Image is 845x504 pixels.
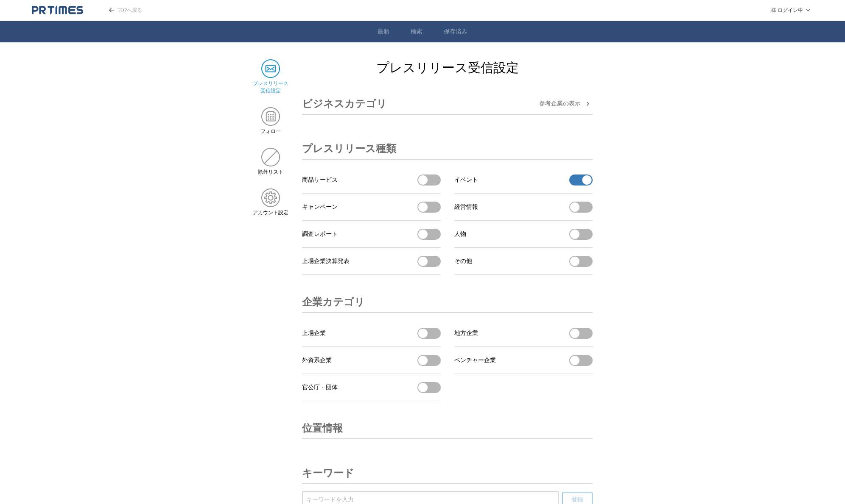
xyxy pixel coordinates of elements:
[302,230,338,238] span: 調査レポート
[571,496,583,504] span: 登録
[539,99,593,109] button: 参考企業の表示
[302,463,354,483] h3: キーワード
[252,188,288,216] a: アカウント設定アカウント設定
[252,59,288,94] a: プレスリリース 受信設定プレスリリース 受信設定
[252,148,288,176] a: 除外リスト除外リスト
[302,176,338,184] span: 商品サービス
[454,203,478,211] span: 経営情報
[302,203,338,211] span: キャンペーン
[260,128,281,135] span: フォロー
[32,5,83,15] a: PR TIMESのトップページはこちら
[261,107,280,126] img: フォロー
[253,209,288,216] span: アカウント設定
[302,94,387,114] h3: ビジネスカテゴリ
[302,384,338,391] span: 官公庁・団体
[302,357,332,364] span: 外資系企業
[454,330,478,337] span: 地方企業
[252,107,288,135] a: フォローフォロー
[261,59,280,78] img: プレスリリース 受信設定
[454,357,496,364] span: ベンチャー企業
[258,169,283,176] span: 除外リスト
[454,258,472,265] span: その他
[302,418,343,438] h3: 位置情報
[302,330,326,337] span: 上場企業
[302,59,593,77] h2: プレスリリース受信設定
[302,292,365,312] h3: 企業カテゴリ
[454,230,466,238] span: 人物
[253,80,288,94] span: プレスリリース 受信設定
[454,176,478,184] span: イベント
[261,148,280,166] img: 除外リスト
[96,7,142,14] a: PR TIMESのトップページはこちら
[261,188,280,207] img: アカウント設定
[302,258,350,265] span: 上場企業決算発表
[539,100,581,108] span: 参考企業の 表示
[302,138,396,159] h3: プレスリリース種類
